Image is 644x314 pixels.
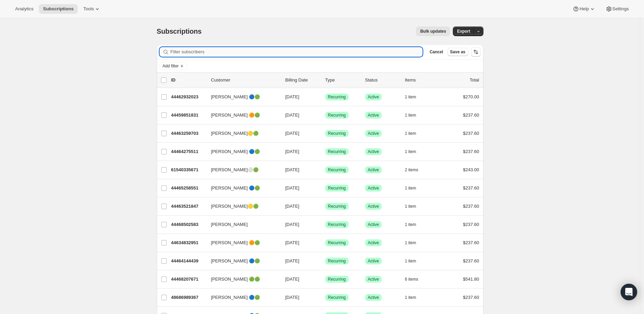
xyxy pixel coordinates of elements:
[171,202,479,211] div: 44463521847[PERSON_NAME]🟡🟢[DATE]SuccessRecurringSuccessActive1 item$237.60
[612,6,629,12] span: Settings
[171,258,206,264] p: 44464144439
[405,129,424,138] button: 1 item
[157,28,202,35] span: Subscriptions
[368,240,379,246] span: Active
[207,164,276,175] button: [PERSON_NAME]⚪🟢
[171,274,479,284] div: 44468207671[PERSON_NAME] 🟢🟢[DATE]SuccessRecurringSuccessActive6 items$541.80
[171,47,423,57] input: Filter subscribers
[463,258,479,263] span: $237.60
[328,149,346,154] span: Recurring
[328,112,346,118] span: Recurring
[171,221,206,228] p: 44468502583
[405,295,416,300] span: 1 item
[171,129,479,138] div: 44463259703[PERSON_NAME]🟡🟢[DATE]SuccessRecurringSuccessActive1 item$237.60
[368,222,379,227] span: Active
[405,185,416,191] span: 1 item
[568,4,600,14] button: Help
[211,94,260,100] span: [PERSON_NAME] 🔵🟢
[171,77,206,84] p: ID
[463,222,479,227] span: $237.60
[368,167,379,173] span: Active
[285,131,299,136] span: [DATE]
[427,48,446,56] button: Cancel
[171,293,479,302] div: 48686989367[PERSON_NAME] 🔵🟢[DATE]SuccessRecurringSuccessActive1 item$237.60
[207,292,276,303] button: [PERSON_NAME] 🔵🟢
[171,166,206,173] p: 61540335671
[207,91,276,102] button: [PERSON_NAME] 🔵🟢
[405,293,424,302] button: 1 item
[621,284,637,300] div: Open Intercom Messenger
[405,274,426,284] button: 6 items
[207,110,276,121] button: [PERSON_NAME] 🟠🟢
[365,77,400,84] p: Status
[79,4,105,14] button: Tools
[470,77,479,84] p: Total
[368,131,379,136] span: Active
[471,47,481,57] button: Sort the results
[463,295,479,300] span: $237.60
[171,94,206,100] p: 44462932023
[328,167,346,173] span: Recurring
[171,276,206,283] p: 44468207671
[285,185,299,191] span: [DATE]
[450,49,466,55] span: Save as
[463,204,479,209] span: $237.60
[328,277,346,282] span: Recurring
[285,112,299,118] span: [DATE]
[285,77,320,84] p: Billing Date
[405,110,424,120] button: 1 item
[405,238,424,248] button: 1 item
[285,167,299,172] span: [DATE]
[405,183,424,193] button: 1 item
[171,256,479,266] div: 44464144439[PERSON_NAME] 🔵🟢[DATE]SuccessRecurringSuccessActive1 item$237.60
[368,112,379,118] span: Active
[328,185,346,191] span: Recurring
[160,62,187,70] button: Add filter
[601,4,633,14] button: Settings
[207,219,276,230] button: [PERSON_NAME]
[368,185,379,191] span: Active
[405,94,416,100] span: 1 item
[171,165,479,175] div: 61540335671[PERSON_NAME]⚪🟢[DATE]SuccessRecurringSuccessActive2 items$243.00
[463,240,479,245] span: $237.60
[447,48,468,56] button: Save as
[405,167,418,173] span: 2 items
[211,112,260,119] span: [PERSON_NAME] 🟠🟢
[405,277,418,282] span: 6 items
[285,277,299,282] span: [DATE]
[368,204,379,209] span: Active
[83,6,94,12] span: Tools
[328,295,346,300] span: Recurring
[171,183,479,193] div: 44465258551[PERSON_NAME] 🔵🟢[DATE]SuccessRecurringSuccessActive1 item$237.60
[211,77,280,84] p: Customer
[420,29,446,34] span: Bulk updates
[171,203,206,210] p: 44463521847
[463,94,479,99] span: $270.00
[328,222,346,227] span: Recurring
[328,94,346,100] span: Recurring
[405,77,439,84] div: Items
[457,29,470,34] span: Export
[453,26,474,36] button: Export
[171,239,206,246] p: 44634832951
[405,204,416,209] span: 1 item
[211,166,259,173] span: [PERSON_NAME]⚪🟢
[368,258,379,264] span: Active
[463,131,479,136] span: $237.60
[285,295,299,300] span: [DATE]
[328,258,346,264] span: Recurring
[285,258,299,263] span: [DATE]
[463,112,479,118] span: $237.60
[405,147,424,156] button: 1 item
[405,256,424,266] button: 1 item
[211,221,248,228] span: [PERSON_NAME]
[579,6,589,12] span: Help
[207,128,276,139] button: [PERSON_NAME]🟡🟢
[405,240,416,246] span: 1 item
[325,77,360,84] div: Type
[328,204,346,209] span: Recurring
[171,112,206,119] p: 44459851831
[171,92,479,102] div: 44462932023[PERSON_NAME] 🔵🟢[DATE]SuccessRecurringSuccessActive1 item$270.00
[207,237,276,248] button: [PERSON_NAME] 🟠🟢
[171,130,206,137] p: 44463259703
